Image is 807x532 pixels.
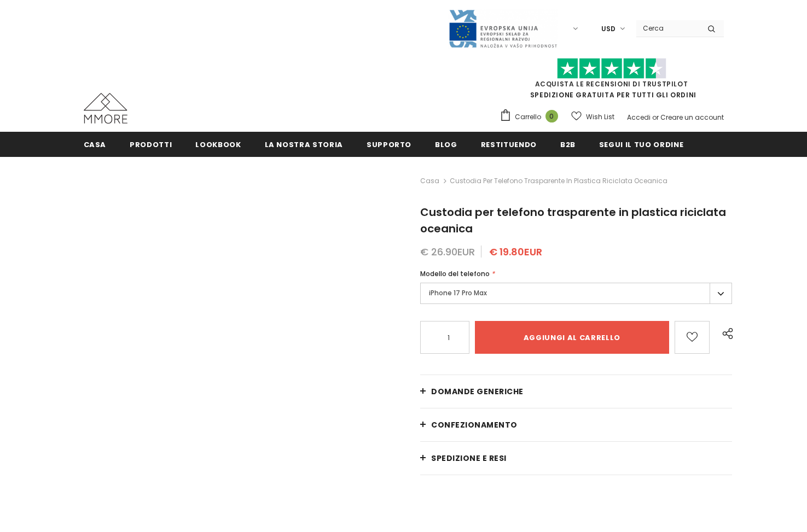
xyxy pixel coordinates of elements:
[84,132,107,156] a: Casa
[481,132,537,156] a: Restituendo
[420,442,732,475] a: Spedizione e resi
[84,139,107,150] span: Casa
[265,139,343,150] span: La nostra storia
[515,112,541,122] span: Carrello
[367,132,411,156] a: supporto
[545,110,558,122] span: 0
[500,63,724,100] span: SPEDIZIONE GRATUITA PER TUTTI GLI ORDINI
[448,24,558,33] a: Javni Razpis
[431,386,524,397] span: Domande generiche
[481,139,537,150] span: Restituendo
[500,109,564,125] a: Carrello 0
[586,112,614,122] span: Wish List
[599,132,683,156] a: Segui il tuo ordine
[489,245,542,259] span: € 19.80EUR
[420,408,732,441] a: CONFEZIONAMENTO
[627,113,651,122] a: Accedi
[420,269,490,278] span: Modello del telefono
[599,139,683,150] span: Segui il tuo ordine
[652,113,659,122] span: or
[560,132,576,156] a: B2B
[420,174,439,188] a: Casa
[420,375,732,408] a: Domande generiche
[571,107,614,126] a: Wish List
[448,9,558,49] img: Javni Razpis
[130,132,172,156] a: Prodotti
[431,453,507,464] span: Spedizione e resi
[601,24,616,34] span: USD
[560,139,576,150] span: B2B
[265,132,343,156] a: La nostra storia
[535,79,688,89] a: Acquista le recensioni di TrustPilot
[636,20,699,36] input: Search Site
[557,58,666,79] img: Fidati di Pilot Stars
[420,245,475,259] span: € 26.90EUR
[84,93,127,124] img: Casi MMORE
[435,139,457,150] span: Blog
[195,132,241,156] a: Lookbook
[420,283,732,304] label: iPhone 17 Pro Max
[130,139,172,150] span: Prodotti
[420,204,726,236] span: Custodia per telefono trasparente in plastica riciclata oceanica
[660,113,724,122] a: Creare un account
[435,132,457,156] a: Blog
[195,139,241,150] span: Lookbook
[367,139,411,150] span: supporto
[431,419,518,430] span: CONFEZIONAMENTO
[450,174,667,188] span: Custodia per telefono trasparente in plastica riciclata oceanica
[475,321,669,354] input: Aggiungi al carrello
